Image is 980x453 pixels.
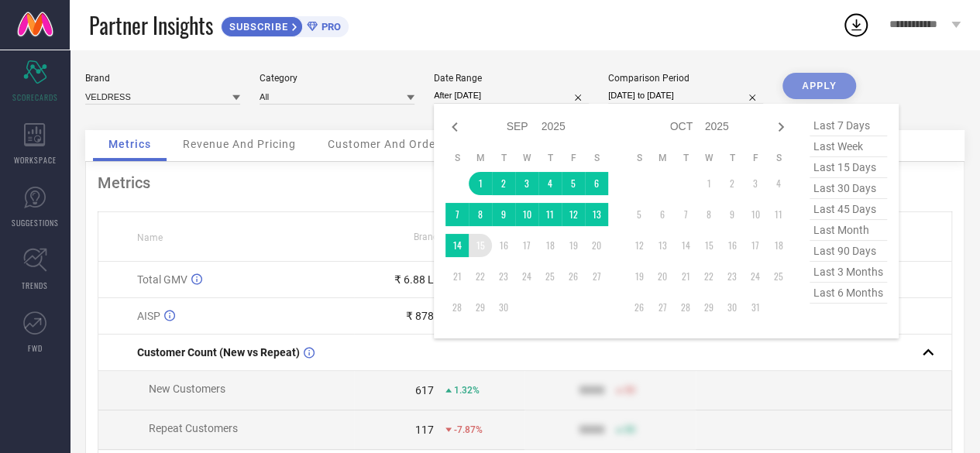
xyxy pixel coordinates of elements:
[445,296,469,319] td: Sun Sep 28 2025
[585,152,608,164] th: Saturday
[14,154,57,166] span: WORKSPACE
[22,280,48,291] span: TRENDS
[515,172,538,195] td: Wed Sep 03 2025
[579,424,604,436] div: 9999
[221,12,349,37] a: SUBSCRIBEPRO
[492,265,515,288] td: Tue Sep 23 2025
[720,234,744,257] td: Thu Oct 16 2025
[720,203,744,226] td: Thu Oct 09 2025
[585,172,608,195] td: Sat Sep 06 2025
[562,265,585,288] td: Fri Sep 26 2025
[674,203,697,226] td: Tue Oct 07 2025
[492,203,515,226] td: Tue Sep 09 2025
[720,296,744,319] td: Thu Oct 30 2025
[810,199,887,220] span: last 45 days
[767,172,790,195] td: Sat Oct 04 2025
[744,265,767,288] td: Fri Oct 24 2025
[454,385,480,396] span: 1.32%
[406,310,434,322] div: ₹ 878
[515,234,538,257] td: Wed Sep 17 2025
[697,265,720,288] td: Wed Oct 22 2025
[89,9,213,41] span: Partner Insights
[469,203,492,226] td: Mon Sep 08 2025
[697,152,720,164] th: Wednesday
[538,265,562,288] td: Thu Sep 25 2025
[149,383,225,395] span: New Customers
[810,136,887,157] span: last week
[98,173,952,192] div: Metrics
[492,234,515,257] td: Tue Sep 16 2025
[515,265,538,288] td: Wed Sep 24 2025
[810,283,887,304] span: last 6 months
[469,234,492,257] td: Mon Sep 15 2025
[767,265,790,288] td: Sat Oct 25 2025
[810,262,887,283] span: last 3 months
[562,234,585,257] td: Fri Sep 19 2025
[469,296,492,319] td: Mon Sep 29 2025
[415,424,434,436] div: 117
[744,296,767,319] td: Fri Oct 31 2025
[720,152,744,164] th: Thursday
[842,11,870,39] div: Open download list
[810,241,887,262] span: last 90 days
[608,88,763,104] input: Select comparison period
[744,152,767,164] th: Friday
[445,203,469,226] td: Sun Sep 07 2025
[674,296,697,319] td: Tue Oct 28 2025
[697,172,720,195] td: Wed Oct 01 2025
[492,172,515,195] td: Tue Sep 02 2025
[674,265,697,288] td: Tue Oct 21 2025
[562,152,585,164] th: Friday
[434,88,589,104] input: Select date range
[628,234,651,257] td: Sun Oct 12 2025
[585,203,608,226] td: Sat Sep 13 2025
[149,422,238,434] span: Repeat Customers
[137,346,300,359] span: Customer Count (New vs Repeat)
[515,203,538,226] td: Wed Sep 10 2025
[137,232,163,243] span: Name
[651,152,674,164] th: Monday
[624,385,635,396] span: 50
[810,220,887,241] span: last month
[492,152,515,164] th: Tuesday
[772,118,790,136] div: Next month
[415,384,434,396] div: 617
[538,234,562,257] td: Thu Sep 18 2025
[445,152,469,164] th: Sunday
[469,152,492,164] th: Monday
[767,203,790,226] td: Sat Oct 11 2025
[538,172,562,195] td: Thu Sep 04 2025
[767,234,790,257] td: Sat Oct 18 2025
[183,138,296,150] span: Revenue And Pricing
[108,138,151,150] span: Metrics
[137,273,187,286] span: Total GMV
[697,296,720,319] td: Wed Oct 29 2025
[434,73,589,84] div: Date Range
[469,265,492,288] td: Mon Sep 22 2025
[720,172,744,195] td: Thu Oct 02 2025
[137,310,160,322] span: AISP
[12,217,59,228] span: SUGGESTIONS
[445,265,469,288] td: Sun Sep 21 2025
[651,234,674,257] td: Mon Oct 13 2025
[720,265,744,288] td: Thu Oct 23 2025
[562,172,585,195] td: Fri Sep 05 2025
[697,203,720,226] td: Wed Oct 08 2025
[562,203,585,226] td: Fri Sep 12 2025
[810,178,887,199] span: last 30 days
[538,203,562,226] td: Thu Sep 11 2025
[628,152,651,164] th: Sunday
[608,73,763,84] div: Comparison Period
[260,73,414,84] div: Category
[28,342,43,354] span: FWD
[651,203,674,226] td: Mon Oct 06 2025
[810,157,887,178] span: last 15 days
[585,265,608,288] td: Sat Sep 27 2025
[674,152,697,164] th: Tuesday
[744,172,767,195] td: Fri Oct 03 2025
[628,265,651,288] td: Sun Oct 19 2025
[469,172,492,195] td: Mon Sep 01 2025
[628,296,651,319] td: Sun Oct 26 2025
[445,234,469,257] td: Sun Sep 14 2025
[697,234,720,257] td: Wed Oct 15 2025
